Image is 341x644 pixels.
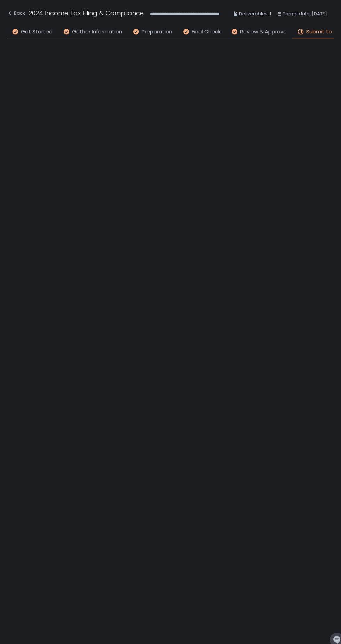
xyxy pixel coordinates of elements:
[72,28,122,36] span: Gather Information
[239,10,271,18] span: Deliverables: 1
[240,28,287,36] span: Review & Approve
[21,28,53,36] span: Get Started
[142,28,172,36] span: Preparation
[192,28,221,36] span: Final Check
[7,8,25,20] button: Back
[29,8,144,18] h1: 2024 Income Tax Filing & Compliance
[7,9,25,17] div: Back
[283,10,327,18] span: Target date: [DATE]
